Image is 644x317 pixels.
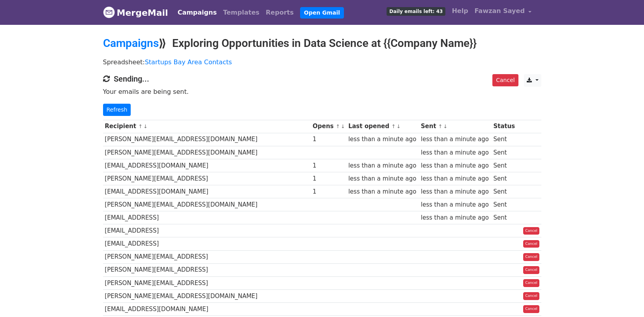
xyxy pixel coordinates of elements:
[103,6,115,18] img: MergeMail logo
[103,74,541,84] h4: Sending...
[449,3,471,19] a: Help
[103,237,311,250] td: [EMAIL_ADDRESS]
[492,185,517,198] td: Sent
[471,3,535,22] a: Fawzan Sayed
[103,58,541,66] p: Spreadsheet:
[103,185,311,198] td: [EMAIL_ADDRESS][DOMAIN_NAME]
[391,123,396,129] a: ↑
[421,213,490,222] div: less than a minute ago
[523,292,539,300] a: Cancel
[311,120,346,133] th: Opens
[313,161,345,170] div: 1
[348,161,417,170] div: less than a minute ago
[313,174,345,183] div: 1
[348,135,417,144] div: less than a minute ago
[348,187,417,196] div: less than a minute ago
[523,266,539,274] a: Cancel
[438,123,443,129] a: ↑
[421,148,490,157] div: less than a minute ago
[103,120,311,133] th: Recipient
[492,211,517,224] td: Sent
[492,146,517,159] td: Sent
[220,5,263,21] a: Templates
[103,224,311,237] td: [EMAIL_ADDRESS]
[103,146,311,159] td: [PERSON_NAME][EMAIL_ADDRESS][DOMAIN_NAME]
[103,172,311,185] td: [PERSON_NAME][EMAIL_ADDRESS]
[421,187,490,196] div: less than a minute ago
[103,302,311,315] td: [EMAIL_ADDRESS][DOMAIN_NAME]
[492,74,518,86] a: Cancel
[336,123,340,129] a: ↑
[263,5,297,21] a: Reports
[523,253,539,261] a: Cancel
[523,240,539,248] a: Cancel
[103,88,541,96] p: Your emails are being sent.
[348,174,417,183] div: less than a minute ago
[103,250,311,263] td: [PERSON_NAME][EMAIL_ADDRESS]
[300,7,344,19] a: Open Gmail
[103,133,311,146] td: [PERSON_NAME][EMAIL_ADDRESS][DOMAIN_NAME]
[103,37,159,50] a: Campaigns
[103,159,311,172] td: [EMAIL_ADDRESS][DOMAIN_NAME]
[103,211,311,224] td: [EMAIL_ADDRESS]
[523,227,539,235] a: Cancel
[396,123,401,129] a: ↓
[341,123,345,129] a: ↓
[103,276,311,289] td: [PERSON_NAME][EMAIL_ADDRESS]
[421,200,490,209] div: less than a minute ago
[492,172,517,185] td: Sent
[313,135,345,144] div: 1
[103,198,311,211] td: [PERSON_NAME][EMAIL_ADDRESS][DOMAIN_NAME]
[523,305,539,313] a: Cancel
[103,4,168,21] a: MergeMail
[443,123,448,129] a: ↓
[103,263,311,276] td: [PERSON_NAME][EMAIL_ADDRESS]
[138,123,143,129] a: ↑
[383,3,449,19] a: Daily emails left: 43
[492,133,517,146] td: Sent
[475,6,525,16] span: Fawzan Sayed
[492,198,517,211] td: Sent
[346,120,419,133] th: Last opened
[143,123,148,129] a: ↓
[103,37,541,50] h2: ⟫ Exploring Opportunities in Data Science at {{Company Name}}
[175,5,220,21] a: Campaigns
[419,120,492,133] th: Sent
[421,135,490,144] div: less than a minute ago
[145,58,232,66] a: Startups Bay Area Contacts
[387,7,445,16] span: Daily emails left: 43
[523,279,539,287] a: Cancel
[492,120,517,133] th: Status
[103,289,311,302] td: [PERSON_NAME][EMAIL_ADDRESS][DOMAIN_NAME]
[421,174,490,183] div: less than a minute ago
[103,104,131,116] a: Refresh
[492,159,517,172] td: Sent
[421,161,490,170] div: less than a minute ago
[313,187,345,196] div: 1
